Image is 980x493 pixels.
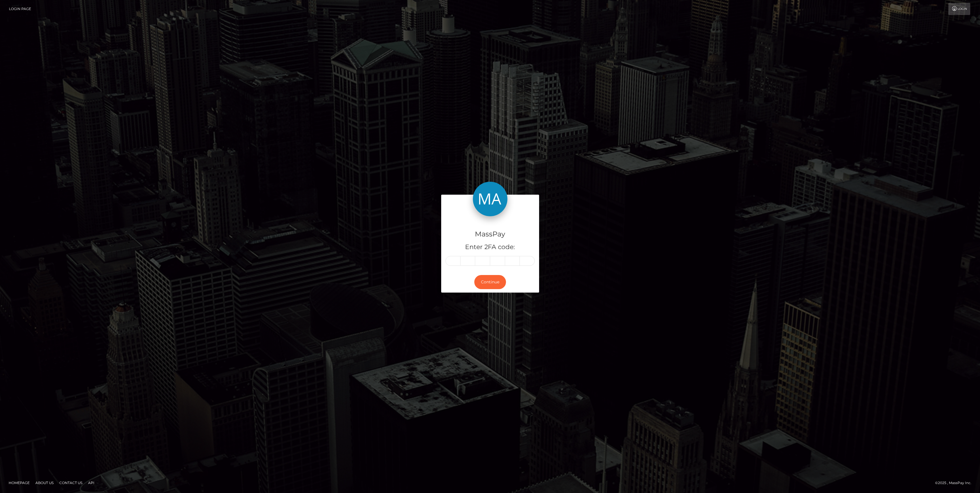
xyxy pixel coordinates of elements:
a: Login [948,3,970,15]
a: About Us [33,478,56,487]
img: MassPay [473,182,507,216]
h4: MassPay [446,229,535,239]
a: Login Page [9,3,31,15]
button: Continue [474,275,506,289]
div: © 2025 , MassPay Inc. [935,480,976,486]
h5: Enter 2FA code: [446,243,535,252]
a: API [86,478,97,487]
a: Homepage [6,478,32,487]
a: Contact Us [57,478,85,487]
